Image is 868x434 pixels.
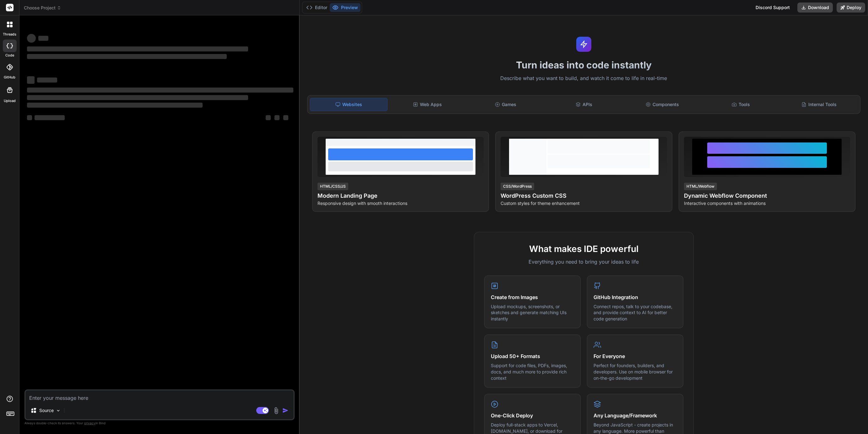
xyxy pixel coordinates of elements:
[491,412,574,419] h4: One-Click Deploy
[27,115,32,120] span: ‌
[283,115,288,120] span: ‌
[317,183,348,190] div: HTML/CSS/JS
[303,74,864,83] p: Describe what you want to build, and watch it come to life in real-time
[491,352,574,360] h4: Upload 50+ Formats
[594,303,677,322] p: Connect repos, talk to your codebase, and provide context to AI for better code generation
[24,5,61,11] span: Choose Project
[3,32,16,37] label: threads
[35,115,65,120] span: ‌
[594,362,677,381] p: Perfect for founders, builders, and developers. Use on mobile browser for on-the-go development
[752,3,794,13] div: Discord Support
[684,191,850,200] h4: Dynamic Webflow Component
[273,407,280,414] img: attachment
[491,362,574,381] p: Support for code files, PDFs, images, docs, and much more to provide rich context
[274,115,279,120] span: ‌
[38,36,48,41] span: ‌
[330,3,361,12] button: Preview
[27,46,248,51] span: ‌
[282,407,289,414] img: icon
[484,258,683,265] p: Everything you need to bring your ideas to life
[501,200,667,206] p: Custom styles for theme enhancement
[27,88,293,93] span: ‌
[594,352,677,360] h4: For Everyone
[27,103,203,108] span: ‌
[594,293,677,301] h4: GitHub Integration
[389,98,466,111] div: Web Apps
[27,76,35,84] span: ‌
[27,54,227,59] span: ‌
[266,115,271,120] span: ‌
[317,200,484,206] p: Responsive design with smooth interactions
[484,242,683,255] h2: What makes IDE powerful
[702,98,779,111] div: Tools
[27,95,248,100] span: ‌
[27,34,36,43] span: ‌
[467,98,544,111] div: Games
[24,420,295,426] p: Always double-check its answers. Your in Bind
[837,3,865,13] button: Deploy
[545,98,622,111] div: APIs
[594,412,677,419] h4: Any Language/Framework
[84,421,95,425] span: privacy
[797,3,833,13] button: Download
[303,59,864,71] h1: Turn ideas into code instantly
[4,98,16,104] label: Upload
[39,407,54,414] p: Source
[491,293,574,301] h4: Create from Images
[4,75,15,80] label: GitHub
[684,200,850,206] p: Interactive components with animations
[501,191,667,200] h4: WordPress Custom CSS
[56,408,61,413] img: Pick Models
[684,183,717,190] div: HTML/Webflow
[310,98,388,111] div: Websites
[501,183,534,190] div: CSS/WordPress
[37,78,57,83] span: ‌
[304,3,330,12] button: Editor
[317,191,484,200] h4: Modern Landing Page
[491,303,574,322] p: Upload mockups, screenshots, or sketches and generate matching UIs instantly
[5,53,14,58] label: code
[780,98,857,111] div: Internal Tools
[624,98,701,111] div: Components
